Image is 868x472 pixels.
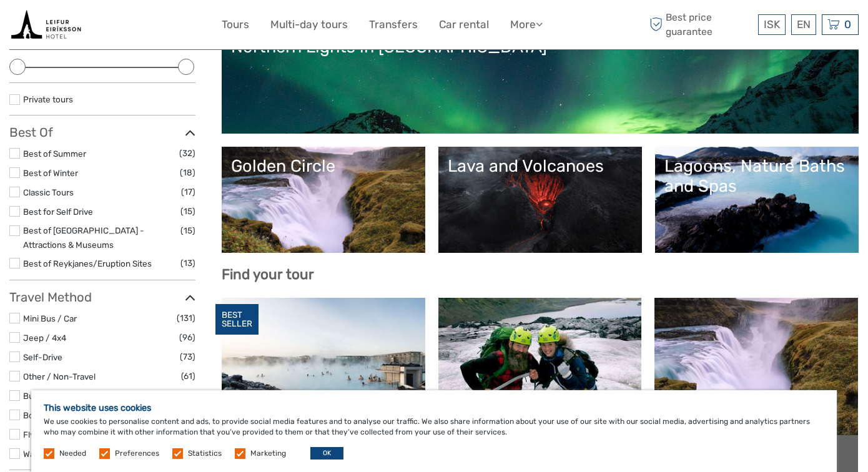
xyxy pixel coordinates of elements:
button: OK [310,447,343,460]
div: BEST SELLER [215,304,259,335]
a: Tours [222,16,249,34]
span: (18) [180,165,195,180]
a: Bus [23,391,38,401]
b: Find your tour [222,266,314,283]
a: Jeep / 4x4 [23,333,66,343]
span: (17) [181,185,195,199]
a: Lava and Volcanoes [448,156,633,243]
a: Best of Reykjanes/Eruption Sites [23,258,152,268]
h3: Travel Method [9,290,195,305]
a: Mini Bus / Car [23,313,77,323]
img: Book tours and activities with live availability from the tour operators in Iceland that we have ... [9,9,82,40]
span: (61) [181,369,195,383]
a: Golden Circle [231,156,416,243]
span: 0 [842,18,853,31]
label: Preferences [115,448,159,459]
div: EN [791,14,816,35]
a: Walking [23,449,52,459]
label: Needed [59,448,86,459]
span: (131) [177,311,195,325]
a: Classic Tours [23,187,74,197]
h3: Best Of [9,125,195,140]
a: Best of [GEOGRAPHIC_DATA] - Attractions & Museums [23,225,144,250]
label: Marketing [250,448,286,459]
div: Golden Circle [231,156,416,176]
a: More [510,16,543,34]
div: Lagoons, Nature Baths and Spas [664,156,849,197]
span: (15) [180,204,195,219]
a: Private tours [23,94,73,104]
a: Best of Summer [23,149,86,159]
span: (15) [180,224,195,238]
a: Northern Lights in [GEOGRAPHIC_DATA] [231,37,849,124]
a: Multi-day tours [270,16,348,34]
span: (96) [179,330,195,345]
h5: This website uses cookies [44,403,824,413]
a: Boat [23,410,41,420]
a: Transfers [369,16,418,34]
a: Best for Self Drive [23,207,93,217]
a: Other / Non-Travel [23,371,96,381]
button: Open LiveChat chat widget [144,19,159,34]
p: We're away right now. Please check back later! [17,22,141,32]
div: Lava and Volcanoes [448,156,633,176]
span: (13) [180,256,195,270]
span: (32) [179,146,195,160]
a: Car rental [439,16,489,34]
span: Best price guarantee [646,11,755,38]
label: Statistics [188,448,222,459]
div: We use cookies to personalise content and ads, to provide social media features and to analyse ou... [31,390,837,472]
span: ISK [764,18,780,31]
a: Flying [23,430,46,440]
span: (73) [180,350,195,364]
a: Self-Drive [23,352,62,362]
span: (57) [180,388,195,403]
a: Lagoons, Nature Baths and Spas [664,156,849,243]
a: Best of Winter [23,168,78,178]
